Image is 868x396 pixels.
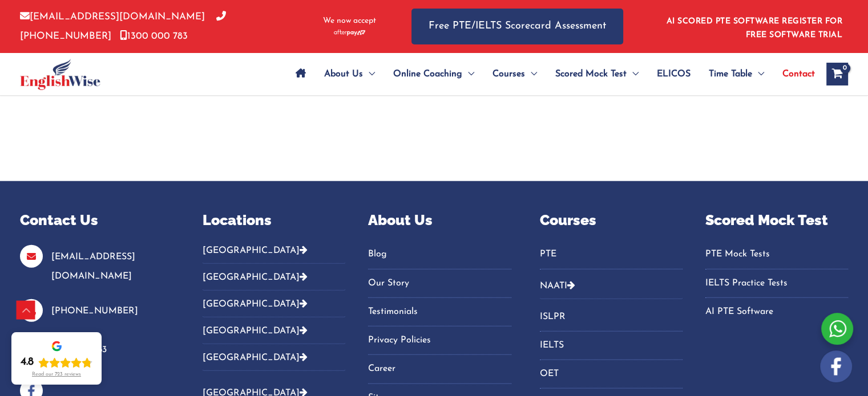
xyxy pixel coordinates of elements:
[368,210,511,231] p: About Us
[368,331,511,350] a: Privacy Policies
[705,245,848,264] a: PTE Mock Tests
[393,54,462,94] span: Online Coaching
[51,307,138,316] a: [PHONE_NUMBER]
[773,54,815,94] a: Contact
[20,210,174,231] p: Contact Us
[286,54,815,94] nav: Site Navigation: Main Menu
[363,54,375,94] span: Menu Toggle
[627,54,639,94] span: Menu Toggle
[323,15,376,27] span: We now accept
[203,210,345,231] p: Locations
[20,12,205,22] a: [EMAIL_ADDRESS][DOMAIN_NAME]
[540,245,683,264] a: PTE
[20,12,226,40] a: [PHONE_NUMBER]
[492,54,525,94] span: Courses
[20,59,100,90] img: cropped-ew-logo
[782,54,815,94] span: Contact
[648,54,700,94] a: ELICOS
[368,274,511,293] a: Our Story
[540,272,683,299] button: NAATI
[705,245,848,321] nav: Menu
[540,245,683,269] nav: Menu
[705,210,848,231] p: Scored Mock Test
[203,291,345,317] button: [GEOGRAPHIC_DATA]
[667,17,843,39] a: AI SCORED PTE SOFTWARE REGISTER FOR FREE SOFTWARE TRIAL
[203,245,345,264] button: [GEOGRAPHIC_DATA]
[324,54,363,94] span: About Us
[32,371,81,378] div: Read our 723 reviews
[820,350,852,382] img: white-facebook.png
[546,54,648,94] a: Scored Mock TestMenu Toggle
[705,274,848,293] a: IELTS Practice Tests
[203,264,345,291] button: [GEOGRAPHIC_DATA]
[540,336,683,355] a: IELTS
[826,63,848,85] a: View Shopping Cart, empty
[21,356,92,369] div: Rating: 4.8 out of 5
[384,54,483,94] a: Online CoachingMenu Toggle
[120,31,188,41] a: 1300 000 783
[525,54,537,94] span: Menu Toggle
[657,54,691,94] span: ELICOS
[705,303,848,321] a: AI PTE Software
[752,54,764,94] span: Menu Toggle
[540,210,683,231] p: Courses
[51,252,135,280] a: [EMAIL_ADDRESS][DOMAIN_NAME]
[203,317,345,344] button: [GEOGRAPHIC_DATA]
[660,8,848,45] aside: Header Widget 1
[411,9,623,44] a: Free PTE/IELTS Scorecard Assessment
[700,54,773,94] a: Time TableMenu Toggle
[462,54,474,94] span: Menu Toggle
[483,54,546,94] a: CoursesMenu Toggle
[203,344,345,371] button: [GEOGRAPHIC_DATA]
[334,30,365,36] img: Afterpay-Logo
[368,303,511,321] a: Testimonials
[555,54,627,94] span: Scored Mock Test
[709,54,752,94] span: Time Table
[540,308,683,326] a: ISLPR
[21,356,34,369] div: 4.8
[368,360,511,378] a: Career
[368,245,511,264] a: Blog
[540,365,683,383] a: OET
[203,353,308,362] a: [GEOGRAPHIC_DATA]
[540,281,567,291] a: NAATI
[315,54,384,94] a: About UsMenu Toggle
